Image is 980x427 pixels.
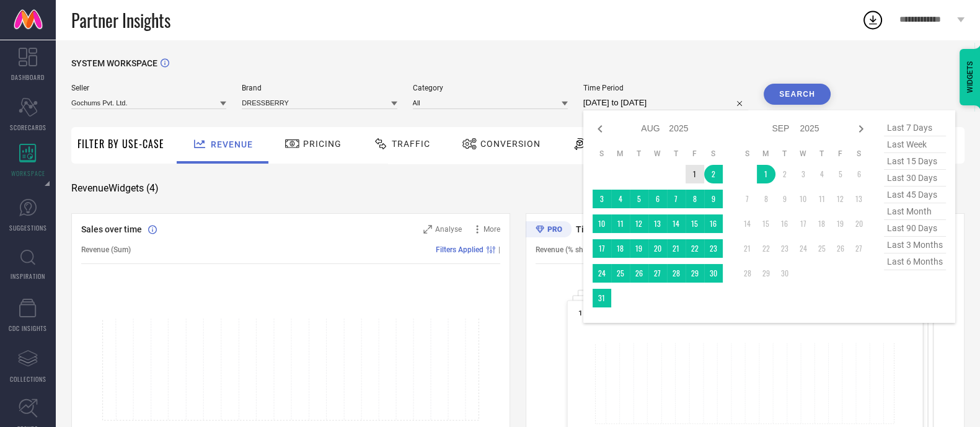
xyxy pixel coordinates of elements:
div: Next month [854,121,868,136]
span: last 15 days [884,153,946,170]
th: Thursday [813,149,831,159]
div: Open download list [862,9,884,31]
span: last 30 days [884,170,946,187]
td: Sun Sep 14 2025 [738,214,757,233]
td: Wed Aug 20 2025 [648,239,667,258]
td: Thu Aug 14 2025 [667,214,686,233]
span: last 45 days [884,187,946,203]
td: Thu Sep 25 2025 [813,239,831,258]
span: SYSTEM WORKSPACE [71,58,157,68]
span: Sales over time [81,224,142,234]
td: Thu Aug 21 2025 [667,239,686,258]
td: Wed Aug 27 2025 [648,264,667,283]
span: Filter By Use-Case [77,136,164,151]
td: Sat Aug 30 2025 [704,264,723,283]
td: Sat Sep 06 2025 [850,165,868,183]
span: Seller [71,84,226,92]
span: Filters Applied [436,245,483,254]
span: last 6 months [884,253,946,270]
span: last 7 days [884,120,946,136]
th: Monday [757,149,775,159]
span: COLLECTIONS [10,374,46,384]
td: Sat Sep 20 2025 [850,214,868,233]
input: Select time period [583,95,748,110]
td: Tue Aug 26 2025 [630,264,648,283]
th: Saturday [704,149,723,159]
td: Sun Aug 31 2025 [593,289,611,307]
td: Wed Sep 10 2025 [794,190,813,208]
td: Thu Sep 04 2025 [813,165,831,183]
td: Mon Aug 25 2025 [611,264,630,283]
span: SUGGESTIONS [9,223,47,232]
th: Saturday [850,149,868,159]
td: Sat Sep 13 2025 [850,190,868,208]
th: Tuesday [630,149,648,159]
td: Sat Aug 02 2025 [704,165,723,183]
td: Mon Aug 04 2025 [611,190,630,208]
span: Traffic [392,139,430,149]
th: Thursday [667,149,686,159]
td: Fri Sep 26 2025 [831,239,850,258]
td: Mon Aug 18 2025 [611,239,630,258]
span: last 90 days [884,220,946,237]
td: Tue Sep 09 2025 [775,190,794,208]
td: Thu Aug 07 2025 [667,190,686,208]
span: CDC INSIGHTS [9,324,47,333]
span: WORKSPACE [11,169,45,178]
td: Mon Sep 01 2025 [757,165,775,183]
span: SCORECARDS [10,123,46,132]
td: Fri Aug 08 2025 [686,190,704,208]
td: Tue Aug 05 2025 [630,190,648,208]
td: Sun Aug 03 2025 [593,190,611,208]
td: Mon Sep 15 2025 [757,214,775,233]
span: DASHBOARD [11,73,45,82]
td: Fri Sep 05 2025 [831,165,850,183]
td: Mon Sep 29 2025 [757,264,775,283]
th: Tuesday [775,149,794,159]
td: Thu Sep 18 2025 [813,214,831,233]
td: Tue Sep 23 2025 [775,239,794,258]
td: Mon Sep 22 2025 [757,239,775,258]
td: Sat Aug 09 2025 [704,190,723,208]
span: Tier Wise Transactions [576,224,667,234]
td: Thu Aug 28 2025 [667,264,686,283]
td: Sat Sep 27 2025 [850,239,868,258]
td: Sun Sep 07 2025 [738,190,757,208]
span: Analyse [435,225,462,234]
span: More [483,225,500,234]
td: Tue Sep 16 2025 [775,214,794,233]
td: Sun Sep 21 2025 [738,239,757,258]
td: Fri Aug 22 2025 [686,239,704,258]
span: INSPIRATION [11,271,45,281]
td: Thu Sep 11 2025 [813,190,831,208]
span: last 3 months [884,237,946,253]
td: Tue Sep 30 2025 [775,264,794,283]
span: last week [884,136,946,153]
td: Sun Aug 17 2025 [593,239,611,258]
td: Tue Aug 19 2025 [630,239,648,258]
button: Search [764,84,831,105]
td: Wed Aug 13 2025 [648,214,667,233]
td: Fri Aug 01 2025 [686,165,704,183]
span: last month [884,203,946,220]
div: Premium [526,221,572,240]
td: Fri Aug 29 2025 [686,264,704,283]
td: Sat Aug 23 2025 [704,239,723,258]
div: Previous month [593,121,607,136]
td: Wed Sep 17 2025 [794,214,813,233]
span: Conversion [480,139,541,149]
span: Revenue (% share) [536,245,596,254]
td: Wed Sep 24 2025 [794,239,813,258]
span: Revenue (Sum) [81,245,131,254]
td: Tue Aug 12 2025 [630,214,648,233]
span: Pricing [303,139,342,149]
td: Sun Sep 28 2025 [738,264,757,283]
svg: Zoom [423,225,432,234]
td: Tue Sep 02 2025 [775,165,794,183]
td: Wed Sep 03 2025 [794,165,813,183]
td: Fri Aug 15 2025 [686,214,704,233]
td: Sat Aug 16 2025 [704,214,723,233]
td: Wed Aug 06 2025 [648,190,667,208]
th: Monday [611,149,630,159]
span: 1 STOP FASHION [578,309,635,317]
